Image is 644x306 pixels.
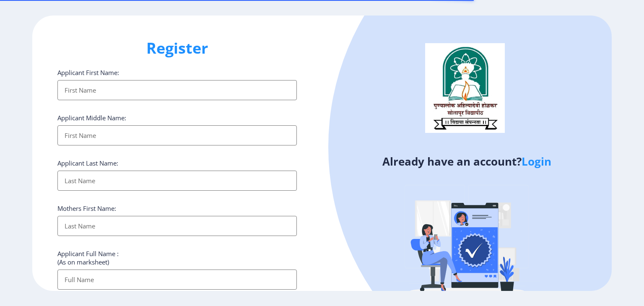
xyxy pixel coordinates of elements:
h1: Register [57,38,297,58]
input: Last Name [57,171,297,191]
a: Login [522,154,551,169]
label: Applicant Last Name: [57,159,118,167]
input: Last Name [57,216,297,236]
input: Full Name [57,270,297,290]
label: Applicant First Name: [57,68,119,77]
input: First Name [57,125,297,145]
label: Mothers First Name: [57,204,116,213]
label: Applicant Middle Name: [57,114,126,122]
input: First Name [57,80,297,100]
label: Applicant Full Name : (As on marksheet) [57,249,119,266]
img: logo [425,43,505,133]
h4: Already have an account? [328,155,605,168]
